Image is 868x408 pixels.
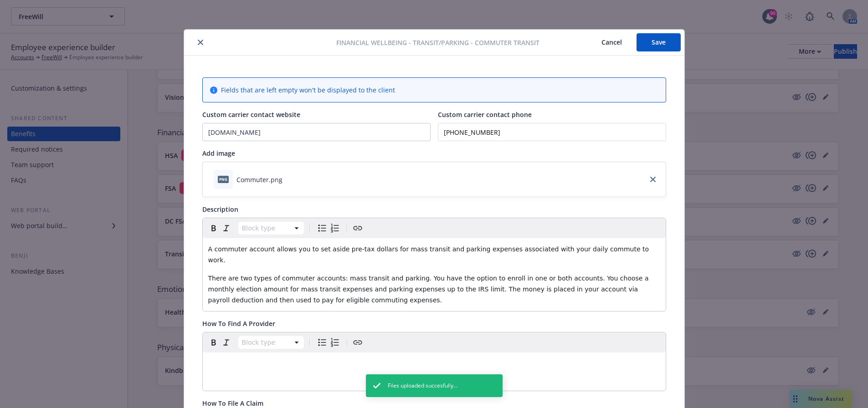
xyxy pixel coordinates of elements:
input: Add custom carrier contact phone [438,123,666,141]
button: Cancel [587,33,637,51]
button: Bold [207,336,220,349]
span: Add image [202,149,235,158]
button: Numbered list [329,336,341,349]
div: editable markdown [203,238,666,311]
button: Italic [220,222,233,235]
button: Create link [351,222,364,235]
div: editable markdown [203,352,666,374]
span: Description [202,205,238,214]
input: Add custom carrier contact website [203,123,430,141]
button: Save [637,33,681,51]
span: Files uploaded succesfully... [388,382,457,390]
span: Fields that are left empty won't be displayed to the client [221,85,395,95]
a: close [647,174,658,185]
span: png [218,176,229,183]
span: Custom carrier contact phone [438,110,532,119]
button: Italic [220,336,233,349]
button: download file [286,175,293,184]
button: Bold [207,222,220,235]
button: Block type [238,336,304,349]
span: How To Find A Provider [202,319,275,328]
span: How To File A Claim [202,399,263,408]
button: Block type [238,222,304,235]
button: Bulleted list [316,336,329,349]
div: Commuter.png [236,175,282,184]
span: There are two types of commuter accounts: mass transit and parking. You have the option to enroll... [208,275,651,304]
button: Numbered list [329,222,341,235]
div: toggle group [316,336,341,349]
button: Create link [351,336,364,349]
div: toggle group [316,222,341,235]
span: Custom carrier contact website [202,110,300,119]
button: close [195,37,206,48]
span: Financial Wellbeing - Transit/Parking - Commuter Transit [336,38,539,47]
span: A commuter account allows you to set aside pre-tax dollars for mass transit and parking expenses ... [208,245,651,264]
button: Bulleted list [316,222,329,235]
